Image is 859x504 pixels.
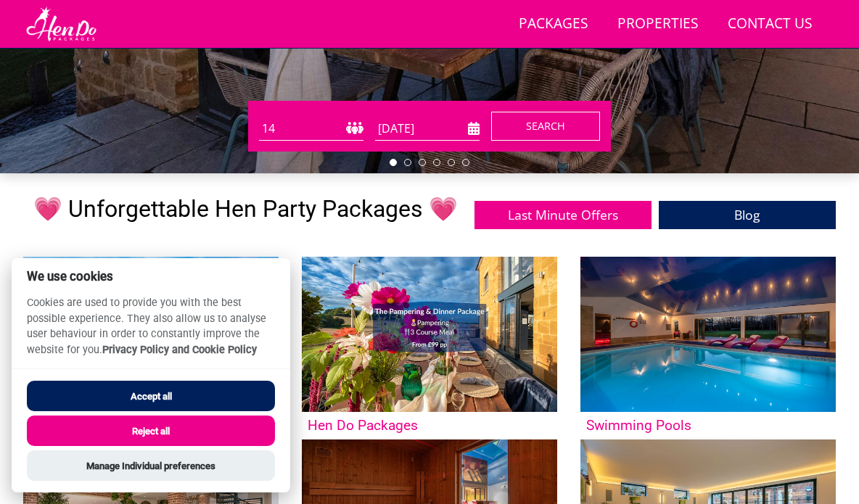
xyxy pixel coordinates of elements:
[722,8,818,41] a: Contact Us
[586,418,830,433] h3: Swimming Pools
[12,270,290,284] h2: We use cookies
[513,8,594,41] a: Packages
[302,257,557,412] img: 'Hen Do Packages' - Large Group Accommodation Holiday Ideas
[102,344,257,356] a: Privacy Policy and Cookie Policy
[474,201,652,229] a: Last Minute Offers
[27,450,275,481] button: Manage Individual preferences
[23,257,279,412] img: 'Hot Tubs' - Large Group Accommodation Holiday Ideas
[308,418,551,433] h3: Hen Do Packages
[659,201,836,229] a: Blog
[27,416,275,446] button: Reject all
[580,257,836,412] img: 'Swimming Pools' - Large Group Accommodation Holiday Ideas
[526,119,565,133] span: Search
[491,112,600,141] button: Search
[23,6,99,42] img: Hen Do Packages
[580,257,836,439] a: 'Swimming Pools' - Large Group Accommodation Holiday Ideas Swimming Pools
[375,117,480,141] input: Arrival Date
[12,295,290,368] p: Cookies are used to provide you with the best possible experience. They also allow us to analyse ...
[302,257,557,439] a: 'Hen Do Packages' - Large Group Accommodation Holiday Ideas Hen Do Packages
[33,197,458,222] h1: 💗 Unforgettable Hen Party Packages 💗
[27,381,275,411] button: Accept all
[612,8,704,41] a: Properties
[23,257,279,439] a: 'Hot Tubs' - Large Group Accommodation Holiday Ideas Hot Tubs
